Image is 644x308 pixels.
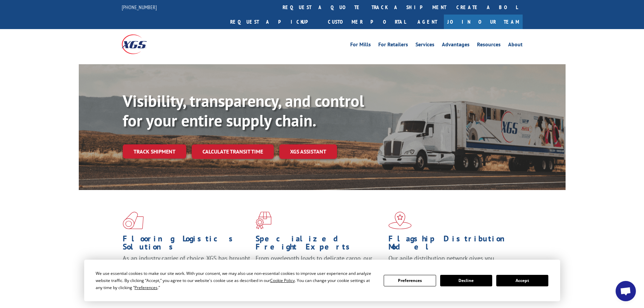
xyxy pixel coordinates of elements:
[256,254,383,284] p: From overlength loads to delicate cargo, our experienced staff knows the best way to move your fr...
[411,15,444,29] a: Agent
[123,144,186,159] a: Track shipment
[123,235,251,254] h1: Flooring Logistics Solutions
[388,235,516,254] h1: Flagship Distribution Model
[225,15,323,29] a: Request a pickup
[444,15,523,29] a: Join Our Team
[378,42,408,49] a: For Retailers
[123,254,250,278] span: As an industry carrier of choice, XGS has brought innovation and dedication to flooring logistics...
[508,42,523,49] a: About
[270,278,295,283] span: Cookie Policy
[350,42,371,49] a: For Mills
[256,212,271,229] img: xgs-icon-focused-on-flooring-red
[192,144,274,159] a: Calculate transit time
[256,235,383,254] h1: Specialized Freight Experts
[123,90,364,131] b: Visibility, transparency, and control for your entire supply chain.
[415,42,434,49] a: Services
[96,270,376,291] div: We use essential cookies to make our site work. With your consent, we may also use non-essential ...
[477,42,501,49] a: Resources
[84,260,560,301] div: Cookie Consent Prompt
[323,15,411,29] a: Customer Portal
[616,281,636,301] div: Open chat
[279,144,337,159] a: XGS ASSISTANT
[122,4,157,10] a: [PHONE_NUMBER]
[123,212,144,229] img: xgs-icon-total-supply-chain-intelligence-red
[388,254,513,270] span: Our agile distribution network gives you nationwide inventory management on demand.
[442,42,470,49] a: Advantages
[440,275,492,286] button: Decline
[496,275,548,286] button: Accept
[135,285,158,290] span: Preferences
[384,275,436,286] button: Preferences
[388,212,412,229] img: xgs-icon-flagship-distribution-model-red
